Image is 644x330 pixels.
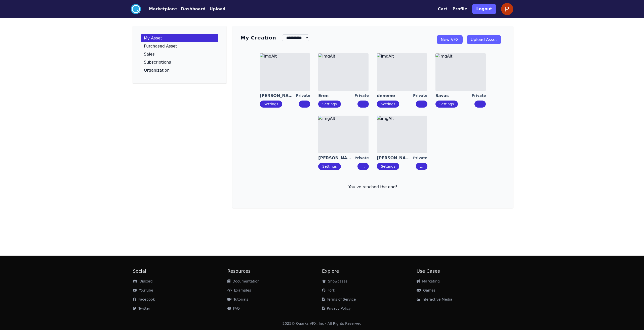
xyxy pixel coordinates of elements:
div: Private [354,155,369,161]
button: ... [416,163,427,170]
div: Private [296,93,310,99]
p: Subscriptions [144,60,171,64]
a: Subscriptions [141,58,218,66]
img: profile [501,3,513,15]
a: Facebook [133,297,155,301]
a: [PERSON_NAME]'s Workshop [260,93,296,99]
a: Documentation [227,279,260,283]
button: ... [416,101,427,108]
a: Discord [133,279,153,283]
a: deneme [377,93,413,99]
a: Upload [206,6,225,12]
div: Private [413,93,427,99]
button: Settings [435,101,458,108]
a: Privacy Policy [322,306,351,310]
a: Marketplace [141,6,177,12]
a: Dashboard [177,6,206,12]
p: Purchased Asset [144,44,177,48]
a: [PERSON_NAME]-s-tavern-2 [377,155,413,161]
h2: Resources [227,268,322,275]
p: My Asset [144,36,162,40]
a: Sales [141,50,218,58]
a: Settings [264,102,278,106]
div: Private [472,93,486,99]
a: Settings [381,164,395,168]
img: imgAlt [377,116,427,153]
button: Profile [453,6,467,12]
p: You've reached the end! [240,184,505,190]
a: Settings [381,102,395,106]
a: Interactive Media [417,297,452,301]
a: Purchased Asset [141,42,218,50]
a: Settings [322,102,337,106]
button: Upload [210,6,225,12]
a: Marketing [417,279,440,283]
button: Settings [318,163,341,170]
img: imgAlt [435,53,486,91]
a: Games [417,288,435,292]
a: FAQ [227,306,240,310]
button: ... [357,101,369,108]
a: Settings [322,164,337,168]
a: Twitter [133,306,150,310]
img: imgAlt [318,53,369,91]
a: YouTube [133,288,153,292]
div: 2025 © Quarks VFX, Inc - All Rights Reserved [283,321,362,326]
a: Eren [318,93,354,99]
a: Terms of Service [322,297,356,301]
a: Showcases [322,279,347,283]
a: Organization [141,66,218,74]
button: Dashboard [181,6,206,12]
a: My Asset [141,34,218,42]
div: Private [354,93,369,99]
a: Tutorials [227,297,248,301]
button: Settings [318,101,341,108]
img: imgAlt [260,53,310,91]
a: Upload Asset [467,35,501,44]
button: Logout [472,4,496,14]
button: ... [474,101,486,108]
button: Settings [377,101,399,108]
p: Organization [144,68,170,72]
a: Savas [435,93,472,99]
p: Sales [144,52,155,56]
button: Settings [260,101,282,108]
h2: Use Cases [417,268,511,275]
a: New VFX [437,35,463,44]
button: Marketplace [149,6,177,12]
h3: My Creation [240,34,276,41]
button: Settings [377,163,399,170]
h2: Explore [322,268,417,275]
a: Settings [439,102,454,106]
a: Logout [472,2,496,16]
button: ... [299,101,310,108]
button: ... [357,163,369,170]
img: imgAlt [377,53,427,91]
button: Cart [438,6,447,12]
h2: Social [133,268,227,275]
a: Fork [322,288,335,292]
div: Private [413,155,427,161]
a: Examples [227,288,251,292]
a: [PERSON_NAME]-s-tavern-1 [318,155,354,161]
img: imgAlt [318,116,369,153]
